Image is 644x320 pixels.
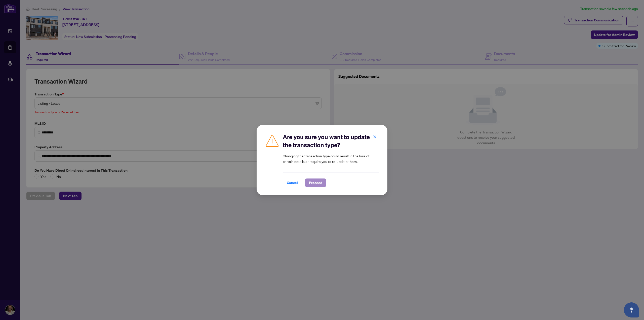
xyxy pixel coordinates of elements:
img: Caution Img [265,133,280,148]
h2: Are you sure you want to update the transaction type? [283,133,379,149]
span: close [373,135,377,138]
button: Proceed [305,179,326,187]
button: Open asap [624,302,639,317]
button: Cancel [283,179,302,187]
span: Cancel [287,179,298,187]
article: Changing the transaction type could result in the loss of certain details or require you to re-up... [283,153,379,164]
span: Proceed [309,179,322,187]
